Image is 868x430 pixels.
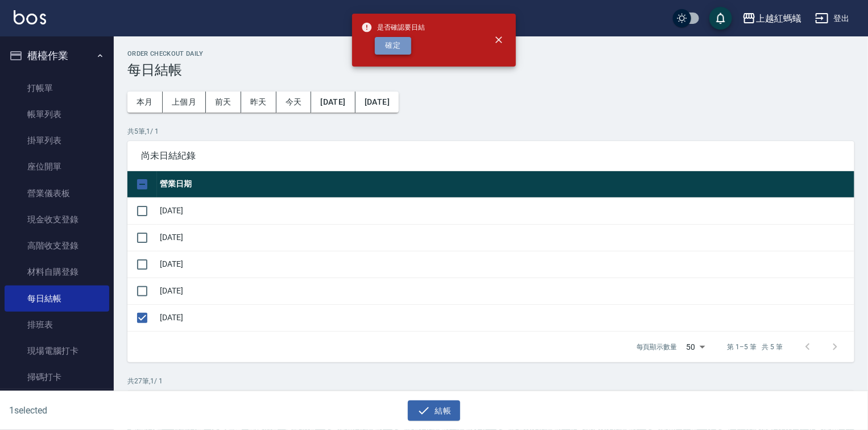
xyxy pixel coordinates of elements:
a: 掃碼打卡 [5,364,109,390]
p: 共 5 筆, 1 / 1 [127,126,854,137]
a: 營業儀表板 [5,180,109,206]
button: 上個月 [163,92,206,113]
a: 打帳單 [5,75,109,101]
button: 昨天 [241,92,276,113]
img: Logo [14,10,46,24]
p: 第 1–5 筆 共 5 筆 [728,342,783,352]
h2: Order checkout daily [127,50,854,57]
a: 現金收支登錄 [5,206,109,233]
td: [DATE] [157,197,854,224]
span: 是否確認要日結 [361,22,425,33]
p: 每頁顯示數量 [636,342,677,352]
td: [DATE] [157,251,854,278]
a: 掛單列表 [5,127,109,154]
h3: 每日結帳 [127,62,854,78]
button: 確定 [375,37,411,55]
button: 前天 [206,92,241,113]
button: 櫃檯作業 [5,41,109,71]
button: [DATE] [356,92,399,113]
th: 營業日期 [157,171,854,198]
td: [DATE] [157,304,854,331]
a: 材料自購登錄 [5,259,109,285]
button: save [709,7,732,30]
span: 尚未日結紀錄 [141,150,841,162]
button: 上越紅螞蟻 [738,7,806,30]
a: 排班表 [5,312,109,338]
button: 今天 [276,92,312,113]
td: [DATE] [157,278,854,304]
div: 上越紅螞蟻 [756,11,801,26]
td: [DATE] [157,224,854,251]
a: 座位開單 [5,154,109,180]
a: 每日結帳 [5,286,109,312]
p: 共 27 筆, 1 / 1 [127,376,854,386]
button: close [486,27,511,52]
button: [DATE] [311,92,355,113]
h6: 1 selected [9,403,215,417]
button: 登出 [811,8,854,29]
a: 帳單列表 [5,101,109,127]
button: 結帳 [408,400,461,421]
div: 50 [682,332,709,362]
a: 現場電腦打卡 [5,338,109,364]
button: 本月 [127,92,163,113]
a: 高階收支登錄 [5,233,109,259]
